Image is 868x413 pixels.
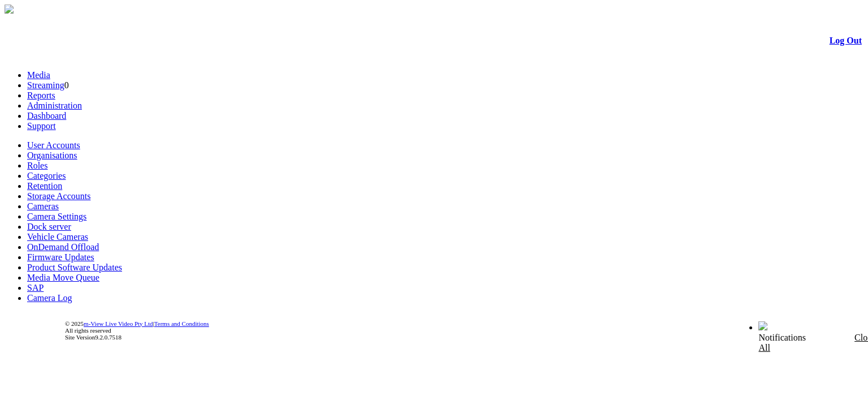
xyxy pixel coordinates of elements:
[27,111,66,121] a: Dashboard
[84,320,153,327] a: m-View Live Video Pty Ltd
[27,140,80,150] a: User Accounts
[830,36,862,45] a: Log Out
[27,201,59,211] a: Cameras
[27,161,47,170] a: Roles
[27,293,72,303] a: Camera Log
[758,333,840,353] div: Notifications
[27,80,64,90] a: Streaming
[27,232,88,242] a: Vehicle Cameras
[65,320,862,341] div: © 2025 | All rights reserved
[64,80,69,90] span: 0
[27,212,86,221] a: Camera Settings
[758,321,767,330] img: bell24.png
[27,283,44,292] a: SAP
[65,334,862,341] div: Site Version
[95,334,121,341] span: 9.2.0.7518
[27,191,90,201] a: Storage Accounts
[27,222,71,231] a: Dock server
[27,181,62,191] a: Retention
[27,273,99,282] a: Media Move Queue
[27,171,66,180] a: Categories
[593,322,736,330] span: Welcome, System Administrator (Administrator)
[27,263,122,272] a: Product Software Updates
[27,91,55,100] a: Reports
[27,242,99,252] a: OnDemand Offload
[27,150,77,160] a: Organisations
[27,252,94,262] a: Firmware Updates
[27,101,82,110] a: Administration
[27,121,56,131] a: Support
[27,70,50,80] a: Media
[5,5,14,14] img: arrow-3.png
[154,320,209,327] a: Terms and Conditions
